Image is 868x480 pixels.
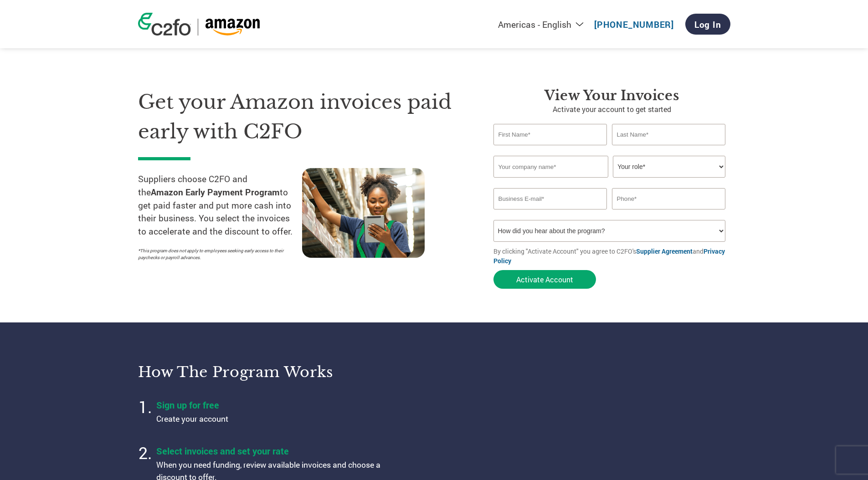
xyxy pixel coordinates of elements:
input: Your company name* [493,156,608,178]
a: [PHONE_NUMBER] [594,19,674,30]
img: Amazon [205,19,260,36]
div: Invalid company name or company name is too long [493,179,726,184]
h4: Sign up for free [156,399,384,411]
h1: Get your Amazon invoices paid early with C2FO [138,87,466,146]
p: Create your account [156,413,384,425]
p: Suppliers choose C2FO and the to get paid faster and put more cash into their business. You selec... [138,173,302,238]
button: Activate Account [493,270,596,289]
h3: How the program works [138,363,423,381]
h4: Select invoices and set your rate [156,445,384,457]
p: By clicking "Activate Account" you agree to C2FO's and [493,246,730,266]
input: First Name* [493,124,607,145]
input: Last Name* [612,124,726,145]
div: Invalid first name or first name is too long [493,146,607,152]
div: Inavlid Email Address [493,210,607,216]
h3: View Your Invoices [493,87,730,104]
p: Activate your account to get started [493,104,730,115]
input: Invalid Email format [493,188,607,209]
input: Phone* [612,188,726,209]
img: c2fo logo [138,13,191,36]
a: Log In [685,14,730,35]
div: Inavlid Phone Number [612,210,726,216]
img: supply chain worker [302,168,425,258]
select: Title/Role [613,156,725,178]
a: Privacy Policy [493,247,725,265]
strong: Amazon Early Payment Program [151,186,280,198]
a: Supplier Agreement [636,247,693,255]
div: Invalid last name or last name is too long [612,146,726,152]
p: *This program does not apply to employees seeking early access to their paychecks or payroll adva... [138,247,293,261]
